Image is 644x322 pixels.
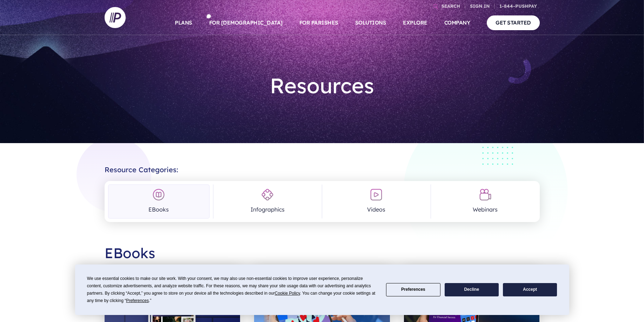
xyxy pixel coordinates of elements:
a: EBooks [108,185,210,219]
span: Preferences [126,298,149,303]
h2: EBooks [105,239,540,267]
a: Webinars [434,185,536,219]
a: Infographics [217,185,318,219]
a: PLANS [175,11,192,35]
div: We use essential cookies to make our site work. With your consent, we may also use non-essential ... [87,275,378,304]
a: COMPANY [444,11,470,35]
a: GET STARTED [487,15,540,30]
img: EBooks Icon [152,188,165,201]
a: FOR [DEMOGRAPHIC_DATA] [209,11,283,35]
a: EXPLORE [403,11,427,35]
div: Cookie Consent Prompt [75,264,569,315]
button: Preferences [386,283,440,297]
img: Infographics Icon [261,188,274,201]
button: Accept [503,283,557,297]
span: Cookie Policy [275,291,300,296]
h2: Resource Categories: [105,160,540,174]
img: Videos Icon [370,188,383,201]
a: FOR PARISHES [299,11,338,35]
img: Webinars Icon [479,188,492,201]
a: SOLUTIONS [355,11,386,35]
h1: Resources [219,67,425,104]
a: Videos [326,185,427,219]
button: Decline [445,283,499,297]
